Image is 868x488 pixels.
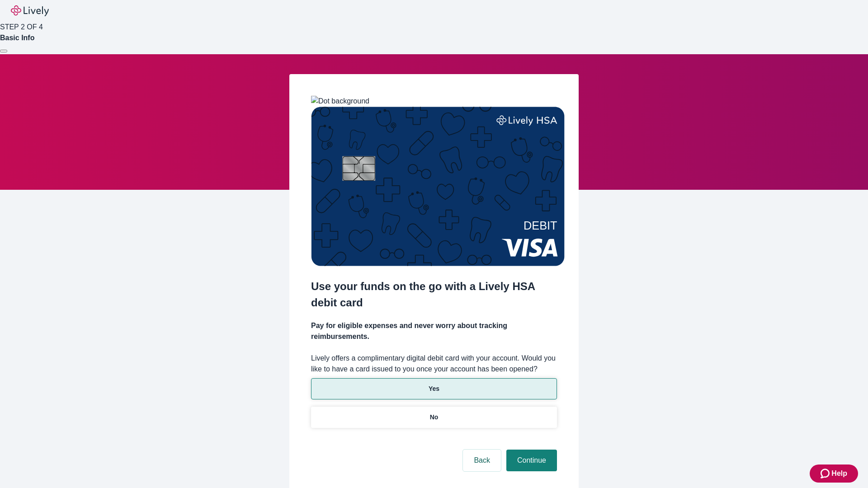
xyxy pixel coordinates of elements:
[821,468,831,479] svg: Zendesk support icon
[831,468,847,479] span: Help
[11,5,49,16] img: Lively
[430,413,439,422] p: No
[506,450,557,471] button: Continue
[810,465,858,483] button: Zendesk support iconHelp
[311,407,557,428] button: No
[311,96,369,107] img: Dot background
[311,378,557,399] button: Yes
[311,107,565,266] img: Debit card
[311,353,557,375] label: Lively offers a complimentary digital debit card with your account. Would you like to have a card...
[311,278,557,311] h2: Use your funds on the go with a Lively HSA debit card
[463,450,501,471] button: Back
[429,384,439,394] p: Yes
[311,320,557,342] h4: Pay for eligible expenses and never worry about tracking reimbursements.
